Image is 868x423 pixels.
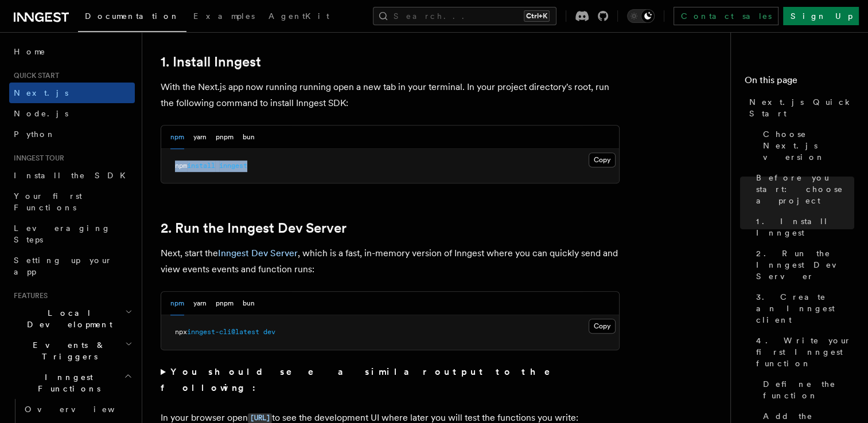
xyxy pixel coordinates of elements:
[219,162,247,170] span: inngest
[9,83,135,103] a: Next.js
[752,167,854,211] a: Before you start: choose a project
[9,303,135,335] button: Local Development
[14,109,68,118] span: Node.js
[186,3,262,31] a: Examples
[627,9,655,23] button: Toggle dark mode
[9,41,135,62] a: Home
[752,330,854,374] a: 4. Write your first Inngest function
[9,339,125,362] span: Events & Triggers
[218,248,298,258] a: Inngest Dev Server
[14,171,133,180] span: Install the SDK
[20,399,135,420] a: Overview
[175,162,187,170] span: npm
[9,165,135,186] a: Install the SDK
[373,7,556,25] button: Search...Ctrl+K
[9,154,64,163] span: Inngest tour
[263,328,275,336] span: dev
[14,88,68,97] span: Next.js
[9,335,135,367] button: Events & Triggers
[216,126,233,149] button: pnpm
[756,248,854,282] span: 2. Run the Inngest Dev Server
[756,291,854,326] span: 3. Create an Inngest client
[175,328,187,336] span: npx
[161,220,347,236] a: 2. Run the Inngest Dev Server
[216,292,233,315] button: pnpm
[161,245,620,277] p: Next, start the , which is a fast, in-memory version of Inngest where you can quickly send and vi...
[9,218,135,250] a: Leveraging Steps
[161,366,566,393] strong: You should see a similar output to the following:
[9,367,135,399] button: Inngest Functions
[9,103,135,124] a: Node.js
[14,191,82,212] span: Your first Functions
[193,11,255,21] span: Examples
[248,413,272,423] code: [URL]
[9,291,48,300] span: Features
[756,172,854,206] span: Before you start: choose a project
[243,126,255,149] button: bun
[187,328,259,336] span: inngest-cli@latest
[9,186,135,218] a: Your first Functions
[187,162,215,170] span: install
[25,405,143,414] span: Overview
[85,11,180,21] span: Documentation
[9,371,124,394] span: Inngest Functions
[524,10,550,22] kbd: Ctrl+K
[243,292,255,315] button: bun
[193,292,207,315] button: yarn
[161,54,261,70] a: 1. Install Inngest
[758,374,854,406] a: Define the function
[745,73,854,92] h4: On this page
[763,378,854,401] span: Define the function
[749,96,854,119] span: Next.js Quick Start
[589,319,616,334] button: Copy
[193,126,207,149] button: yarn
[752,243,854,287] a: 2. Run the Inngest Dev Server
[161,364,620,396] summary: You should see a similar output to the following:
[752,287,854,330] a: 3. Create an Inngest client
[9,124,135,144] a: Python
[763,128,854,163] span: Choose Next.js version
[170,292,184,315] button: npm
[14,224,111,244] span: Leveraging Steps
[14,256,112,276] span: Setting up your app
[752,211,854,243] a: 1. Install Inngest
[9,250,135,282] a: Setting up your app
[262,3,336,31] a: AgentKit
[756,216,854,238] span: 1. Install Inngest
[589,152,616,167] button: Copy
[161,79,620,111] p: With the Next.js app now running running open a new tab in your terminal. In your project directo...
[9,307,125,330] span: Local Development
[170,126,184,149] button: npm
[783,7,859,25] a: Sign Up
[14,130,56,139] span: Python
[78,3,186,32] a: Documentation
[674,7,779,25] a: Contact sales
[268,11,329,21] span: AgentKit
[756,335,854,369] span: 4. Write your first Inngest function
[758,124,854,167] a: Choose Next.js version
[248,412,272,423] a: [URL]
[745,92,854,124] a: Next.js Quick Start
[9,71,59,80] span: Quick start
[14,46,46,57] span: Home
